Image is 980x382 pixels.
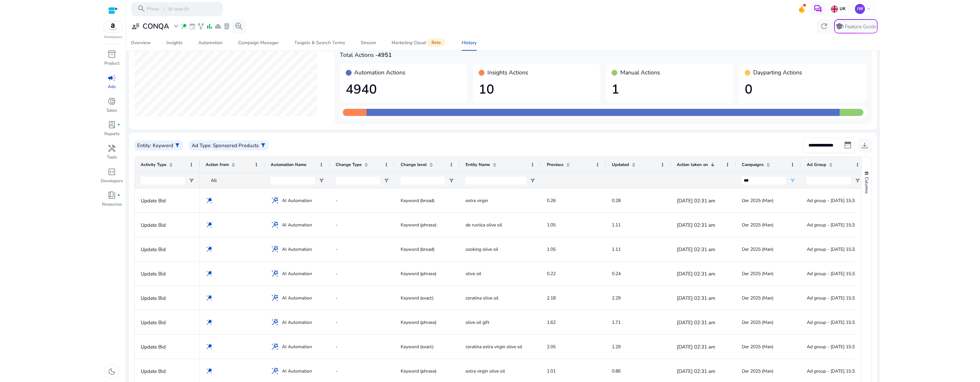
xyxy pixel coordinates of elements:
[745,82,860,97] h1: 0
[271,294,279,302] span: wand_stars
[449,178,454,183] button: Open Filter Menu
[319,178,324,183] button: Open Filter Menu
[742,368,773,374] span: Der 2025 (Man)
[137,142,150,149] p: Entity
[282,267,312,280] span: AI Automation
[100,49,123,72] a: inventory_2Product
[838,6,845,12] p: UK
[677,246,730,253] p: [DATE] 02:31 am
[282,364,312,378] span: AI Automation
[742,246,773,252] span: Der 2025 (Man)
[141,316,194,329] p: Update Bid
[487,69,528,76] h4: Insights Actions
[677,295,730,301] p: [DATE] 02:31 am
[100,190,123,213] a: book_4fiber_manual_recordResources
[336,319,338,325] span: -
[206,343,213,350] span: wand_stars
[206,221,213,228] span: wand_stars
[466,319,489,325] span: olive oil gift
[108,144,116,153] span: handyman
[336,162,362,168] span: Change Type
[742,177,786,185] input: Campaigns Filter Input
[547,295,556,301] span: 2.18
[100,143,123,166] a: handymanTools
[141,194,194,207] p: Update Bid
[166,41,183,45] div: Insights
[401,222,436,228] span: Keyword (phrase)
[384,178,389,183] button: Open Filter Menu
[401,319,436,325] span: Keyword (phrase)
[336,246,338,252] span: -
[336,222,338,228] span: -
[210,142,259,149] p: : Sponsored Products
[807,177,851,185] input: Ad Group Filter Input
[232,19,246,33] button: search_insights
[858,138,872,153] button: download
[271,318,279,326] span: wand_stars
[807,295,872,301] span: Ad group - [DATE] 15:30:26.183
[547,344,556,350] span: 2.05
[354,69,405,76] h4: Automation Actions
[189,178,194,183] button: Open Filter Menu
[192,142,210,149] p: Ad Type
[102,201,122,208] p: Resources
[101,178,123,185] p: Developers
[742,295,773,301] span: Der 2025 (Man)
[807,246,872,252] span: Ad group - [DATE] 15:30:26.183
[143,22,169,31] h3: CONQA
[108,97,116,106] span: donut_small
[180,23,187,30] span: wand_stars
[466,222,502,228] span: de rustica olive oil
[466,246,498,252] span: cooking olive oil
[466,177,526,185] input: Entity Name Filter Input
[104,131,120,137] p: Reports
[807,344,872,350] span: Ad group - [DATE] 15:30:26.183
[807,319,872,325] span: Ad group - [DATE] 15:30:26.183
[855,4,865,14] p: JW
[271,221,279,229] span: wand_stars
[104,60,120,67] p: Product
[235,22,243,31] span: search_insights
[401,368,436,374] span: Keyword (phrase)
[206,367,213,375] span: wand_stars
[107,108,117,114] p: Sales
[206,23,213,30] span: bar_chart
[141,218,194,232] p: Update Bid
[547,271,556,277] span: 0.22
[282,194,312,207] span: AI Automation
[612,344,621,350] span: 1.29
[282,316,312,329] span: AI Automation
[612,162,629,168] span: Updated
[677,162,708,168] span: Action taken on
[117,194,120,197] span: fiber_manual_record
[294,41,345,45] div: Targets & Search Terms
[612,222,621,228] span: 1.11
[336,271,338,277] span: -
[141,340,194,353] p: Update Bid
[223,23,230,30] span: lab_profile
[141,162,166,168] span: Activity Type
[466,271,481,277] span: olive oil
[141,291,194,305] p: Update Bid
[108,121,116,129] span: lab_profile
[742,344,773,350] span: Der 2025 (Man)
[479,82,594,97] h1: 10
[547,222,556,228] span: 1.05
[336,295,338,301] span: -
[108,84,116,90] p: Ads
[742,197,773,204] span: Der 2025 (Man)
[401,344,433,350] span: Keyword (exact)
[835,22,844,31] span: school
[271,367,279,375] span: wand_stars
[100,119,123,143] a: lab_profilefiber_manual_recordReports
[161,5,167,13] span: /
[336,344,338,350] span: -
[547,368,556,374] span: 1.01
[336,197,338,204] span: -
[677,319,730,326] p: [DATE] 02:31 am
[336,368,338,374] span: -
[282,291,312,305] span: AI Automation
[206,270,213,277] span: wand_stars
[346,82,461,97] h1: 4940
[361,41,376,45] div: Stream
